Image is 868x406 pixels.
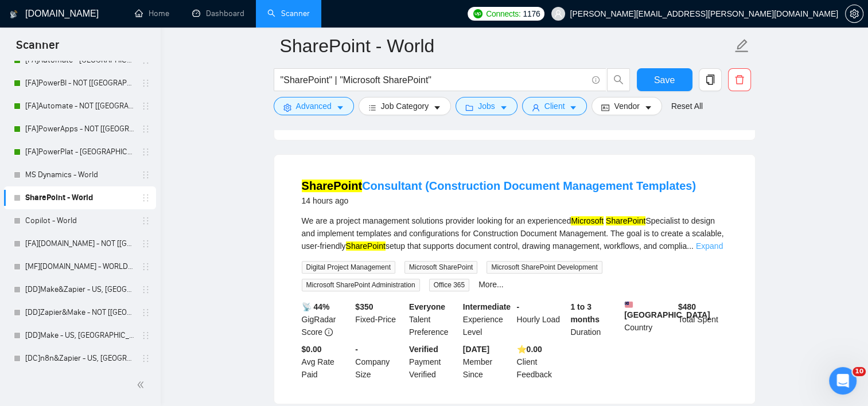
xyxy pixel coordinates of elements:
a: SharePointConsultant (Construction Document Management Templates) [302,179,696,192]
mark: SharePoint [346,241,386,251]
a: [FA]PowerApps - NOT [[GEOGRAPHIC_DATA], CAN, [GEOGRAPHIC_DATA]] [25,118,134,140]
mark: Microsoft [571,216,604,225]
span: holder [141,193,150,202]
span: Job Category [381,100,429,112]
a: [DD]Make - US, [GEOGRAPHIC_DATA], [GEOGRAPHIC_DATA] [25,324,134,347]
button: Emoji picker [18,318,27,327]
div: felipe.araujo@nocobi.com says… [9,27,220,72]
span: Vendor [614,100,639,112]
div: Nazar says… [9,99,220,178]
span: caret-down [336,103,344,112]
a: [DC]n8n&Zapier - US, [GEOGRAPHIC_DATA], [GEOGRAPHIC_DATA] [25,347,134,370]
span: 10 [853,367,866,376]
span: holder [141,262,150,271]
b: - [517,302,520,311]
b: Verified [409,345,438,354]
input: Scanner name... [280,32,732,60]
a: More... [478,280,504,289]
span: holder [141,79,150,88]
button: Gif picker [36,318,45,327]
span: idcard [601,103,609,112]
a: [DD]Zapier&Make - NOT [[GEOGRAPHIC_DATA], CAN, [GEOGRAPHIC_DATA]] [25,301,134,324]
span: holder [141,308,150,317]
div: Close [201,5,222,25]
span: holder [141,101,150,111]
div: We are a project management solutions provider looking for an experienced Specialist to design an... [302,214,727,252]
b: $0.00 [302,345,322,354]
div: joined the conversation [70,75,174,85]
span: caret-down [644,103,652,112]
span: caret-down [500,103,508,112]
span: setting [283,103,291,112]
button: Send a message… [197,314,215,332]
span: caret-down [569,103,577,112]
b: Everyone [409,302,445,311]
div: Experience Level [461,300,515,338]
a: [FA]Automate - NOT [[GEOGRAPHIC_DATA], [GEOGRAPHIC_DATA], [GEOGRAPHIC_DATA]] [25,95,134,118]
span: search [608,75,629,85]
span: holder [141,331,150,340]
div: Most likely the fix will be ready early next week. As soon as we receive an update from the dev t... [18,106,179,162]
div: [DATE] [9,291,220,307]
span: Connects: [486,7,520,20]
button: settingAdvancedcaret-down [274,97,354,115]
a: [FA]PowerBI - NOT [[GEOGRAPHIC_DATA], CAN, [GEOGRAPHIC_DATA]] [25,72,134,95]
a: [MF][DOMAIN_NAME] - WORLD - No AI [25,255,134,278]
p: Active 2h ago [56,14,107,26]
span: Digital Project Management [302,261,395,274]
span: Office 365 [429,279,469,291]
span: folder [465,103,473,112]
b: 1 to 3 months [570,302,600,324]
span: Microsoft SharePoint Administration [302,279,420,291]
div: any idea as to when it will be solved? It's been 2 days with no proposals sent. [50,34,211,56]
a: [FA][DOMAIN_NAME] - NOT [[GEOGRAPHIC_DATA], CAN, [GEOGRAPHIC_DATA]] - No AI [25,232,134,255]
button: Home [180,5,201,26]
div: Really sorry about this 🙏 We’ll add these missed days back to your subscription so you don’t lose... [9,212,188,270]
b: [DATE] [463,345,489,354]
a: dashboardDashboard [192,9,244,18]
div: Client Feedback [515,343,569,381]
span: edit [734,38,749,53]
img: Profile image for Nazar [33,6,51,25]
iframe: Intercom live chat [829,367,857,395]
button: setting [845,5,863,23]
span: user [554,10,562,18]
a: [DD]Make&Zapier - US, [GEOGRAPHIC_DATA], [GEOGRAPHIC_DATA] [25,278,134,301]
a: SharePoint - World [25,186,134,209]
span: double-left [137,379,148,391]
div: Most likely the fix will be ready early next week. As soon as we receive an update from the dev t... [9,99,188,169]
div: Really sorry about this 🙏 We’ll add these missed days back to your subscription so you don’t lose... [18,218,179,263]
span: holder [141,170,150,179]
button: copy [699,68,722,91]
span: Save [654,73,675,87]
b: $ 350 [355,302,373,311]
div: wow! a week with no proposals, [73,178,220,203]
span: 1176 [523,7,540,20]
button: Upload attachment [55,318,64,327]
span: info-circle [325,328,333,336]
b: 📡 44% [302,302,330,311]
a: [FA]PowerPlat - [GEOGRAPHIC_DATA], [GEOGRAPHIC_DATA], [GEOGRAPHIC_DATA] [25,140,134,163]
b: [GEOGRAPHIC_DATA] [624,300,710,319]
div: Company Size [353,343,407,381]
div: Member Since [461,343,515,381]
button: folderJobscaret-down [456,97,517,115]
div: Nazar • 17h ago [18,273,76,280]
span: Jobs [478,100,495,112]
button: userClientcaret-down [522,97,587,115]
b: $ 480 [678,302,696,311]
button: Start recording [73,318,82,327]
div: 14 hours ago [302,194,696,208]
div: GigRadar Score [299,300,353,338]
a: Expand [696,241,723,251]
b: ⭐️ 0.00 [517,345,542,354]
div: any idea as to when it will be solved? It's been 2 days with no proposals sent. [41,27,220,63]
a: homeHome [135,9,169,18]
span: delete [729,75,750,85]
img: 🇲🇾 [625,300,633,309]
mark: SharePoint [302,179,363,192]
button: delete [728,68,751,91]
span: info-circle [592,76,600,84]
div: Country [622,300,676,338]
span: setting [846,9,863,18]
